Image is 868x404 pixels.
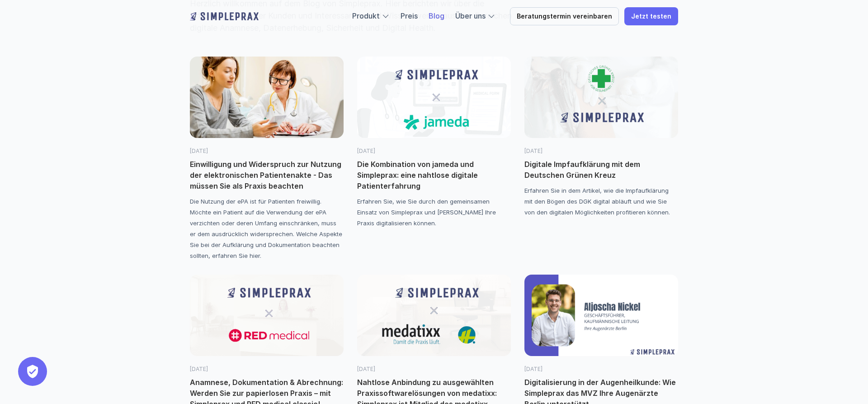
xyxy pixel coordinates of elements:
[524,57,678,218] a: [DATE]Digitale Impfaufklärung mit dem Deutschen Grünen KreuzErfahren Sie in dem Artikel, wie die ...
[357,365,511,373] p: [DATE]
[524,159,678,181] p: Digitale Impfaufklärung mit dem Deutschen Grünen Kreuz
[429,11,444,20] a: Blog
[510,7,619,25] a: Beratungstermin vereinbaren
[190,159,344,191] p: Einwilligung und Widerspruch zur Nutzung der elektronischen Patientenakte - Das müssen Sie als Pr...
[517,13,612,20] p: Beratungstermin vereinbaren
[357,159,511,191] p: Die Kombination von jameda und Simpleprax: eine nahtlose digitale Patienterfahrung
[190,57,344,261] a: Elektronische Patientenakte[DATE]Einwilligung und Widerspruch zur Nutzung der elektronischen Pati...
[631,13,671,20] p: Jetzt testen
[190,147,344,155] p: [DATE]
[401,11,418,20] a: Preis
[190,57,344,138] img: Elektronische Patientenakte
[524,185,678,218] p: Erfahren Sie in dem Artikel, wie die Impfaufklärung mit den Bögen des DGK digital abläuft und wie...
[357,57,511,228] a: [DATE]Die Kombination von jameda und Simpleprax: eine nahtlose digitale PatienterfahrungErfahren ...
[357,147,511,155] p: [DATE]
[524,365,678,373] p: [DATE]
[455,11,486,20] a: Über uns
[524,147,678,155] p: [DATE]
[352,11,380,20] a: Produkt
[190,365,344,373] p: [DATE]
[190,196,344,261] p: Die Nutzung der ePA ist für Patienten freiwillig. Möchte ein Patient auf die Verwendung der ePA v...
[357,196,511,228] p: Erfahren Sie, wie Sie durch den gemeinsamen Einsatz von Simpleprax und [PERSON_NAME] Ihre Praxis ...
[624,7,678,25] a: Jetzt testen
